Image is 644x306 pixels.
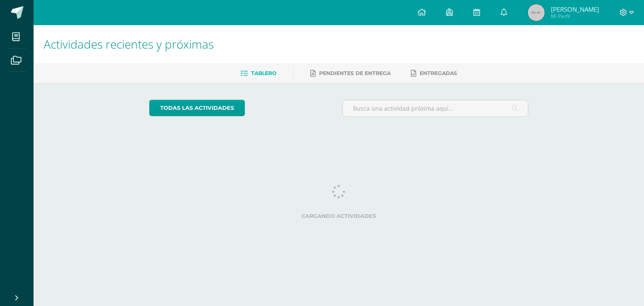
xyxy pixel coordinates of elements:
[528,4,545,21] img: 45x45
[251,70,276,76] span: Tablero
[149,213,529,219] label: Cargando actividades
[319,70,391,76] span: Pendientes de entrega
[343,100,528,117] input: Busca una actividad próxima aquí...
[420,70,457,76] span: Entregadas
[149,100,245,116] a: todas las Actividades
[44,36,214,52] span: Actividades recientes y próximas
[411,67,457,80] a: Entregadas
[551,13,599,20] span: Mi Perfil
[241,67,276,80] a: Tablero
[551,5,599,13] span: [PERSON_NAME]
[310,67,391,80] a: Pendientes de entrega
